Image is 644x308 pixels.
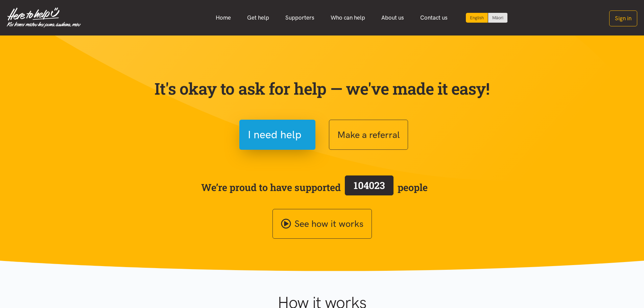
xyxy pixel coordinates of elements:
button: Sign in [609,10,637,26]
span: I need help [248,126,302,143]
span: We’re proud to have supported people [201,174,428,200]
a: Get help [239,10,277,25]
a: 104023 [341,174,398,200]
a: Who can help [323,10,373,25]
div: Current language [466,13,488,23]
button: Make a referral [329,120,408,150]
img: Home [7,7,81,28]
a: Home [208,10,239,25]
div: Language toggle [466,13,508,23]
a: Supporters [277,10,323,25]
a: Contact us [412,10,456,25]
p: It's okay to ask for help — we've made it easy! [153,79,491,98]
span: 104023 [354,179,385,192]
a: About us [373,10,412,25]
a: Switch to Te Reo Māori [488,13,507,23]
a: See how it works [272,209,372,239]
button: I need help [239,120,315,150]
